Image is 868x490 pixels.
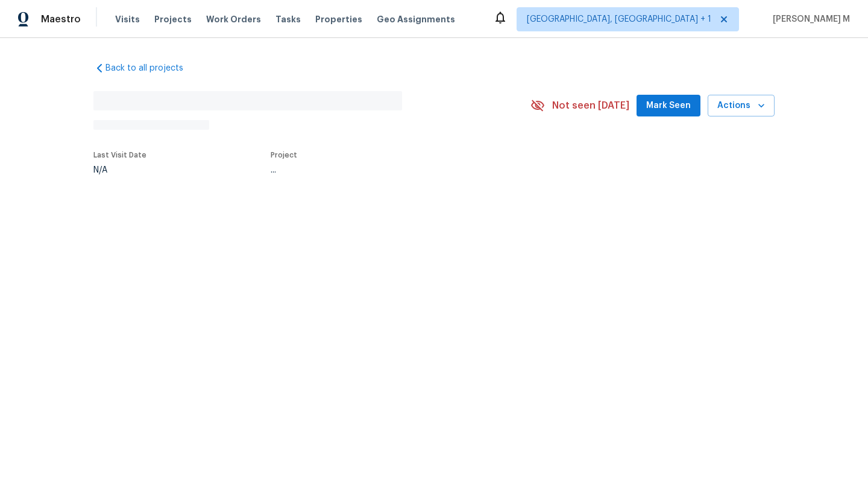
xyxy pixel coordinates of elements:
span: Tasks [275,15,301,24]
div: N/A [93,166,146,174]
span: Last Visit Date [93,151,146,159]
span: Geo Assignments [377,13,455,25]
span: Work Orders [206,13,261,25]
button: Mark Seen [637,95,700,117]
span: Projects [154,13,192,25]
a: Back to all projects [93,62,209,74]
span: Actions [717,98,765,113]
span: Properties [315,13,362,25]
span: Not seen [DATE] [552,100,629,112]
div: ... [271,166,502,174]
span: Maestro [41,13,81,25]
span: [GEOGRAPHIC_DATA], [GEOGRAPHIC_DATA] + 1 [527,13,711,25]
span: Mark Seen [646,98,691,113]
span: Project [271,151,297,159]
button: Actions [708,95,775,117]
span: [PERSON_NAME] M [768,13,850,25]
span: Visits [115,13,140,25]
